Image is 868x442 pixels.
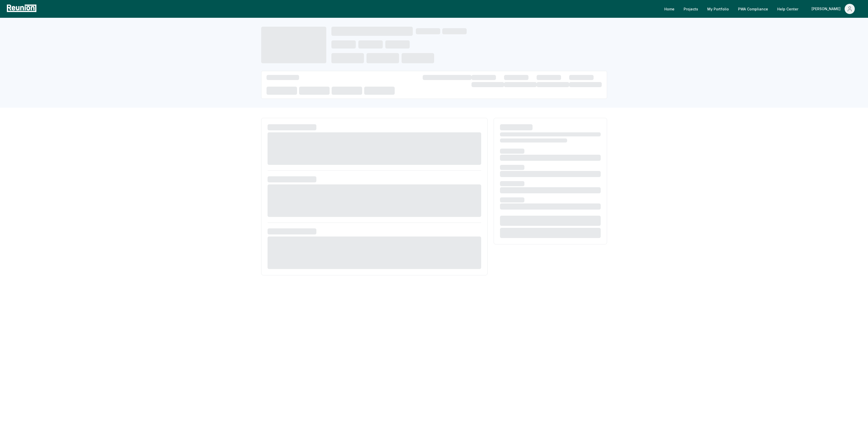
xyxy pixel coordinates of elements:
a: PWA Compliance [734,4,772,14]
a: Help Center [773,4,802,14]
a: Projects [680,4,702,14]
button: [PERSON_NAME] [807,4,859,14]
nav: Main [660,4,863,14]
a: Home [660,4,679,14]
div: [PERSON_NAME] [812,4,843,14]
a: My Portfolio [703,4,733,14]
